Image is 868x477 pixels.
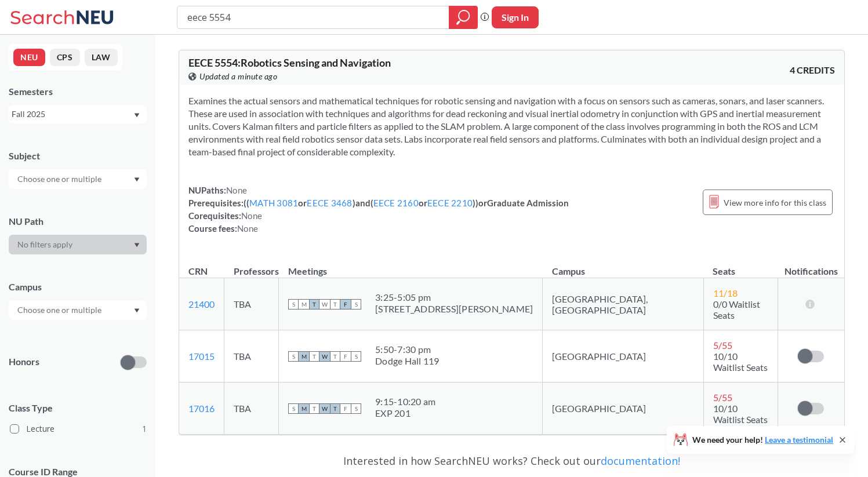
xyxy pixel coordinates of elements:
[9,85,147,98] div: Semesters
[778,253,844,278] th: Notifications
[703,253,778,278] th: Seats
[224,383,279,435] td: TBA
[330,299,340,309] span: T
[319,351,330,362] span: W
[188,298,215,309] a: 21400
[309,403,319,414] span: T
[188,56,391,69] span: EECE 5554 : Robotics Sensing and Navigation
[309,299,319,309] span: T
[9,235,147,254] div: Dropdown arrow
[12,303,109,317] input: Choose one or multiple
[375,396,435,407] div: 9:15 - 10:20 am
[299,299,309,309] span: M
[713,340,732,351] span: 5 / 55
[713,287,738,298] span: 11 / 18
[85,49,118,66] button: LAW
[319,403,330,414] span: W
[375,292,533,303] div: 3:25 - 5:05 pm
[188,265,208,278] div: CRN
[351,299,361,309] span: S
[713,351,768,373] span: 10/10 Waitlist Seats
[373,198,419,208] a: EECE 2160
[375,407,435,419] div: EXP 201
[224,278,279,330] td: TBA
[12,108,133,121] div: Fall 2025
[692,436,833,444] span: We need your help!
[186,8,441,27] input: Class, professor, course number, "phrase"
[224,330,279,383] td: TBA
[279,253,543,278] th: Meetings
[427,198,473,208] a: EECE 2210
[375,344,440,355] div: 5:50 - 7:30 pm
[188,351,215,362] a: 17015
[9,281,147,293] div: Campus
[9,169,147,189] div: Dropdown arrow
[543,253,704,278] th: Campus
[9,105,147,123] div: Fall 2025Dropdown arrow
[340,299,351,309] span: F
[307,198,352,208] a: EECE 3468
[224,253,279,278] th: Professors
[134,113,140,118] svg: Dropdown arrow
[309,351,319,362] span: T
[199,70,277,83] span: Updated a minute ago
[340,403,351,414] span: F
[9,300,147,320] div: Dropdown arrow
[50,49,80,66] button: CPS
[375,303,533,315] div: [STREET_ADDRESS][PERSON_NAME]
[601,454,680,468] a: documentation!
[237,223,258,234] span: None
[188,184,569,235] div: NUPaths: Prerequisites: ( ( or ) and ( or ) ) or Graduate Admission Corequisites: Course fees:
[790,64,835,77] span: 4 CREDITS
[9,150,147,162] div: Subject
[456,9,470,26] svg: magnifying glass
[9,402,147,414] span: Class Type
[10,421,147,436] label: Lecture
[134,243,140,247] svg: Dropdown arrow
[765,435,833,445] a: Leave a testimonial
[449,6,478,29] div: magnifying glass
[288,351,299,362] span: S
[241,210,262,221] span: None
[351,403,361,414] span: S
[134,177,140,182] svg: Dropdown arrow
[330,403,340,414] span: T
[492,6,539,28] button: Sign In
[288,299,299,309] span: S
[319,299,330,309] span: W
[543,278,704,330] td: [GEOGRAPHIC_DATA], [GEOGRAPHIC_DATA]
[142,423,147,435] span: 1
[713,392,732,403] span: 5 / 55
[351,351,361,362] span: S
[340,351,351,362] span: F
[13,49,45,66] button: NEU
[724,195,826,210] span: View more info for this class
[330,351,340,362] span: T
[226,185,247,195] span: None
[188,94,835,158] section: Examines the actual sensors and mathematical techniques for robotic sensing and navigation with a...
[713,403,768,425] span: 10/10 Waitlist Seats
[299,351,309,362] span: M
[9,215,147,228] div: NU Path
[543,383,704,435] td: [GEOGRAPHIC_DATA]
[188,403,215,414] a: 17016
[375,355,440,367] div: Dodge Hall 119
[543,330,704,383] td: [GEOGRAPHIC_DATA]
[9,355,39,369] p: Honors
[249,198,298,208] a: MATH 3081
[299,403,309,414] span: M
[12,172,109,186] input: Choose one or multiple
[713,298,760,321] span: 0/0 Waitlist Seats
[288,403,299,414] span: S
[134,308,140,313] svg: Dropdown arrow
